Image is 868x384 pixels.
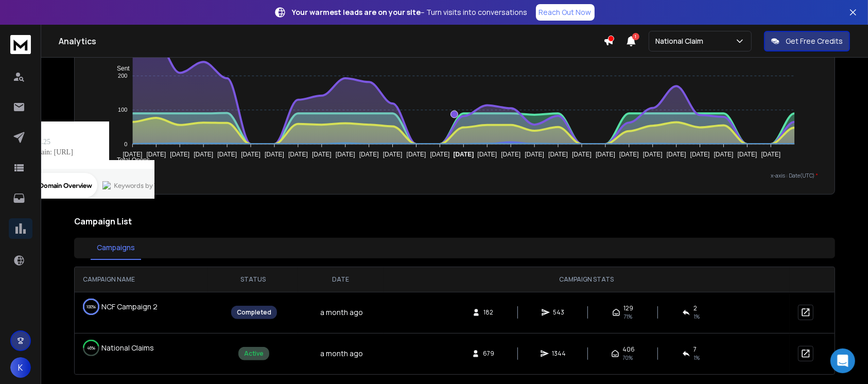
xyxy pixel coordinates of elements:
[738,150,757,158] tspan: [DATE]
[39,61,92,67] div: Domain Overview
[501,150,521,158] tspan: [DATE]
[125,141,128,147] tspan: 0
[288,150,308,158] tspan: [DATE]
[298,291,384,333] td: a month ago
[632,33,639,40] span: 1
[10,35,31,54] img: logo
[693,304,697,312] span: 2
[714,150,734,158] tspan: [DATE]
[483,308,494,316] span: 182
[75,333,208,362] td: National Claims
[91,171,818,179] p: x-axis : Date(UTC)
[27,27,73,35] div: Domain: [URL]
[16,27,25,35] img: website_grey.svg
[75,267,208,291] th: CAMPAIGN NAME
[298,333,384,374] td: a month ago
[655,36,707,46] p: National Claim
[764,31,850,51] button: Get Free Credits
[114,61,173,67] div: Keywords by Traffic
[536,4,595,21] a: Reach Out Now
[539,7,592,18] p: Reach Out Now
[693,353,700,361] span: 1 %
[623,304,633,312] span: 129
[336,150,355,158] tspan: [DATE]
[525,150,545,158] tspan: [DATE]
[292,7,421,17] strong: Your warmest leads are on your site
[622,345,635,353] span: 406
[690,150,710,158] tspan: [DATE]
[87,342,95,353] p: 46 %
[553,308,564,316] span: 543
[830,348,855,373] div: Open Intercom Messenger
[761,150,781,158] tspan: [DATE]
[10,357,31,378] button: K
[478,150,497,158] tspan: [DATE]
[194,150,214,158] tspan: [DATE]
[170,150,190,158] tspan: [DATE]
[265,150,284,158] tspan: [DATE]
[298,267,384,291] th: DATE
[312,150,332,158] tspan: [DATE]
[619,150,639,158] tspan: [DATE]
[623,312,632,320] span: 71 %
[218,150,237,158] tspan: [DATE]
[359,150,379,158] tspan: [DATE]
[123,150,143,158] tspan: [DATE]
[231,305,277,319] div: Completed
[384,267,790,291] th: CAMPAIGN STATS
[667,150,686,158] tspan: [DATE]
[622,353,633,361] span: 70 %
[430,150,450,158] tspan: [DATE]
[29,16,50,25] div: v 4.0.25
[596,150,615,158] tspan: [DATE]
[109,156,150,163] span: Total Opens
[454,150,474,158] tspan: [DATE]
[292,7,528,18] p: – Turn visits into conversations
[109,64,130,72] span: Sent
[483,349,494,357] span: 679
[74,215,835,227] h2: Campaign List
[552,349,566,357] span: 1344
[91,236,141,259] button: Campaigns
[147,150,166,158] tspan: [DATE]
[28,60,36,68] img: tab_domain_overview_orange.svg
[693,345,697,353] span: 7
[208,267,298,291] th: STATUS
[59,35,603,47] h1: Analytics
[16,16,25,25] img: logo_orange.svg
[118,106,127,112] tspan: 100
[643,150,663,158] tspan: [DATE]
[238,346,269,360] div: Active
[241,150,261,158] tspan: [DATE]
[86,301,96,311] p: 100 %
[693,312,700,320] span: 1 %
[786,36,843,46] p: Get Free Credits
[549,150,568,158] tspan: [DATE]
[102,60,111,68] img: tab_keywords_by_traffic_grey.svg
[118,72,127,78] tspan: 200
[572,150,592,158] tspan: [DATE]
[407,150,426,158] tspan: [DATE]
[75,292,208,321] td: NCF Campaign 2
[383,150,403,158] tspan: [DATE]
